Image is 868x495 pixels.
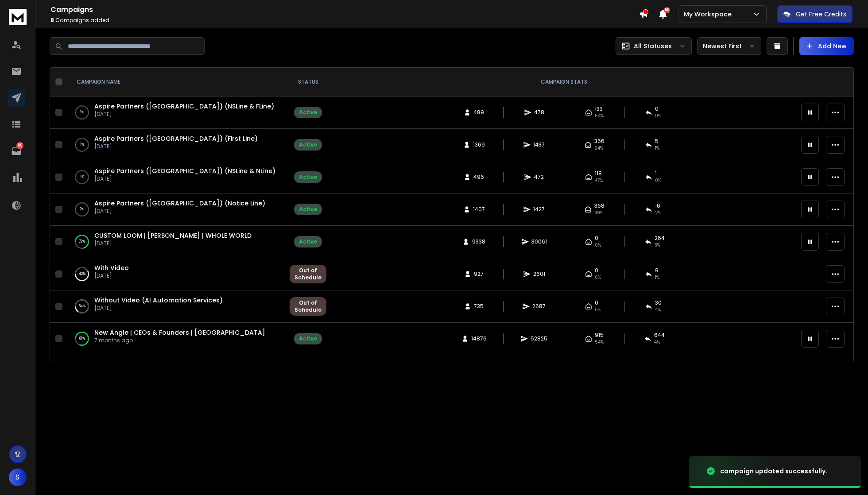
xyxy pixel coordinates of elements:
td: 1%Aspire Partners ([GEOGRAPHIC_DATA]) (NSLine & FLine)[DATE] [66,97,284,129]
span: 9 [655,267,659,274]
div: Active [299,174,317,181]
p: 81 % [79,334,85,343]
a: New Angle | CEOs & Founders | [GEOGRAPHIC_DATA] [94,328,265,337]
button: S [9,468,27,486]
span: 489 [473,109,484,116]
span: 0 % [655,177,661,184]
td: 72%CUSTOM LOOM | [PERSON_NAME] | WHOLE WORLD[DATE] [66,226,284,258]
span: 1 % [655,145,659,152]
span: 366 [594,138,604,145]
p: My Workspace [684,10,735,19]
p: [DATE] [94,111,274,118]
p: 42 % [79,270,85,278]
span: 735 [474,303,484,310]
span: 2 % [655,209,661,217]
p: Campaigns added [50,17,639,24]
button: Newest First [697,37,761,55]
p: 1 % [80,108,84,117]
a: CUSTOM LOOM | [PERSON_NAME] | WHOLE WORLD [94,231,252,240]
span: 0 [655,105,659,112]
a: 80 [8,142,25,160]
span: 30061 [531,238,547,245]
span: 14876 [471,335,487,342]
td: 84%Without Video (AI Automation Services)[DATE] [66,290,284,323]
div: Out of Schedule [294,267,322,281]
span: 1427 [533,206,545,213]
span: 1407 [473,206,485,213]
span: 9338 [472,238,485,245]
div: campaign updated successfully. [720,467,827,476]
span: 0% [595,242,601,249]
a: Aspire Partners ([GEOGRAPHIC_DATA]) (Notice Line) [94,199,265,208]
span: 54 % [595,339,604,346]
span: 478 [534,109,544,116]
span: 50 [664,7,670,13]
div: Out of Schedule [294,299,322,313]
span: 52825 [531,335,547,342]
a: Aspire Partners ([GEOGRAPHIC_DATA]) (First Line) [94,134,258,143]
p: [DATE] [94,305,223,312]
div: Active [299,335,317,342]
span: 4 % [655,306,661,313]
a: With Video [94,263,129,272]
p: All Statuses [634,42,672,50]
a: Aspire Partners ([GEOGRAPHIC_DATA]) (NSLine & FLine) [94,102,274,111]
h1: Campaigns [50,4,639,15]
p: [DATE] [94,272,129,279]
td: 42%With Video[DATE] [66,258,284,290]
p: 1 % [80,173,84,182]
td: 81%New Angle | CEOs & Founders | [GEOGRAPHIC_DATA]7 months ago [66,323,284,355]
p: [DATE] [94,143,258,150]
th: STATUS [284,68,332,97]
span: 0% [595,274,601,281]
span: 0 % [655,112,661,120]
img: logo [9,9,27,25]
span: 0% [595,306,601,313]
a: Aspire Partners ([GEOGRAPHIC_DATA]) (NSLine & NLine) [94,166,275,175]
span: 3 % [655,242,660,249]
td: 1%Aspire Partners ([GEOGRAPHIC_DATA]) (First Line)[DATE] [66,129,284,161]
button: Add New [799,37,854,55]
th: CAMPAIGN STATS [332,68,796,97]
p: [DATE] [94,208,265,215]
div: Active [299,206,317,213]
span: 1437 [533,141,545,148]
div: Active [299,141,317,148]
a: Without Video (AI Automation Services) [94,296,223,305]
span: 54 % [595,112,604,120]
span: 1 % [655,274,659,281]
div: Active [299,109,317,116]
span: 644 [654,332,665,339]
span: 0 [595,299,598,306]
td: 2%Aspire Partners ([GEOGRAPHIC_DATA]) (Notice Line)[DATE] [66,193,284,226]
span: 368 [594,202,604,209]
td: 1%Aspire Partners ([GEOGRAPHIC_DATA]) (NSLine & NLine)[DATE] [66,161,284,193]
span: 30 [655,299,662,306]
span: 2601 [533,271,545,278]
span: 472 [534,174,544,181]
p: 1 % [80,140,84,149]
span: 16 [655,202,660,209]
p: Get Free Credits [796,10,846,19]
p: 72 % [79,237,85,246]
span: 5 [655,138,659,145]
span: 8 [50,16,54,24]
span: 49 % [594,209,603,217]
span: 927 [474,271,484,278]
div: Active [299,238,317,245]
span: 0 [595,267,598,274]
span: 4 % [654,339,660,346]
span: 1 [655,170,657,177]
p: 7 months ago [94,337,265,344]
span: 118 [595,170,602,177]
p: 84 % [79,302,85,311]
